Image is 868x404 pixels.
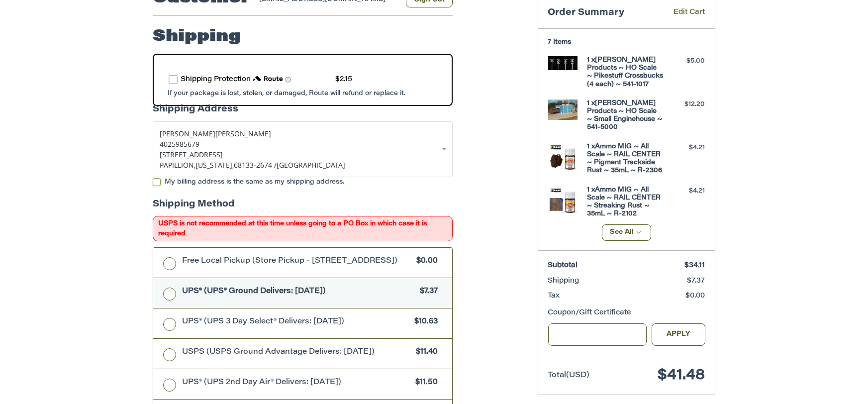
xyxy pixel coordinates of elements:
[183,377,411,389] span: UPS® (UPS 2nd Day Air® Delivers: [DATE])
[666,186,705,196] div: $4.21
[411,256,438,267] span: $0.00
[153,216,453,241] span: USPS is not recommended at this time unless going to a PO Box in which case it is required
[335,75,352,85] div: $2.15
[652,323,705,346] button: Apply
[548,323,647,346] input: Gift Certificate or Coupon Code
[602,224,651,241] button: See All
[415,286,438,298] span: $7.37
[153,198,235,216] legend: Shipping Method
[160,139,199,149] span: 4025985679
[153,27,241,47] h2: Shipping
[587,186,664,218] h4: 1 x Ammo MIG ~ All Scale ~ RAIL CENTER ~ Streaking Rust ~ 35mL ~ R-2102
[660,7,705,19] a: Edit Cart
[160,129,215,138] span: [PERSON_NAME]
[285,77,291,83] span: Learn more
[666,143,705,153] div: $4.21
[183,286,415,298] span: UPS® (UPS® Ground Delivers: [DATE])
[153,121,453,177] a: Enter or select a different address
[183,256,412,267] span: Free Local Pickup (Store Pickup - [STREET_ADDRESS])
[410,377,438,389] span: $11.50
[411,347,438,358] span: $11.40
[548,293,560,300] span: Tax
[153,103,238,121] legend: Shipping Address
[687,278,705,285] span: $7.37
[277,160,345,170] span: [GEOGRAPHIC_DATA]
[587,100,664,132] h4: 1 x [PERSON_NAME] Products ~ HO Scale ~ Small Enginehouse ~ 541-5000
[686,293,705,300] span: $0.00
[183,347,411,358] span: USPS (USPS Ground Advantage Delivers: [DATE])
[587,143,664,175] h4: 1 x Ammo MIG ~ All Scale ~ RAIL CENTER ~ Pigment Trackside Rust ~ 35mL ~ R-2306
[548,308,705,318] div: Coupon/Gift Certificate
[587,56,664,89] h4: 1 x [PERSON_NAME] Products ~ HO Scale ~ Pikestuff Crossbucks (4 each) ~ 541-1017
[685,262,705,269] span: $34.11
[169,70,437,90] div: route shipping protection selector element
[215,129,271,138] span: [PERSON_NAME]
[548,38,705,46] h3: 7 Items
[160,150,223,159] span: [STREET_ADDRESS]
[181,76,251,83] span: Shipping Protection
[548,7,660,19] h3: Order Summary
[183,316,410,328] span: UPS® (UPS 3 Day Select® Delivers: [DATE])
[409,316,438,328] span: $10.63
[658,368,705,383] span: $41.48
[195,160,234,170] span: [US_STATE],
[548,262,578,269] span: Subtotal
[548,372,590,379] span: Total (USD)
[168,90,405,97] span: If your package is lost, stolen, or damaged, Route will refund or replace it.
[153,178,453,186] label: My billing address is the same as my shipping address.
[160,160,195,170] span: PAPILLION,
[234,160,277,170] span: 68133-2674 /
[666,100,705,109] div: $12.20
[666,56,705,66] div: $5.00
[548,278,579,285] span: Shipping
